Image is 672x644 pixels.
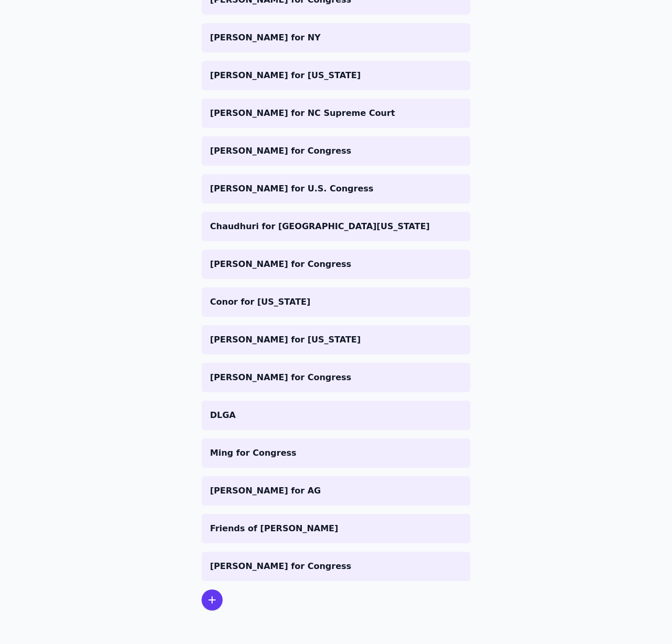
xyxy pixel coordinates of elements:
[210,107,462,120] p: [PERSON_NAME] for NC Supreme Court
[202,174,470,203] a: [PERSON_NAME] for U.S. Congress
[210,485,462,497] p: [PERSON_NAME] for AG
[202,99,470,128] a: [PERSON_NAME] for NC Supreme Court
[210,560,462,573] p: [PERSON_NAME] for Congress
[210,409,462,422] p: DLGA
[202,438,470,468] a: Ming for Congress
[202,363,470,392] a: [PERSON_NAME] for Congress
[202,61,470,90] a: [PERSON_NAME] for [US_STATE]
[210,145,462,157] p: [PERSON_NAME] for Congress
[210,69,462,82] p: [PERSON_NAME] for [US_STATE]
[210,334,462,346] p: [PERSON_NAME] for [US_STATE]
[210,183,462,195] p: [PERSON_NAME] for U.S. Congress
[210,220,462,233] p: Chaudhuri for [GEOGRAPHIC_DATA][US_STATE]
[202,287,470,317] a: Conor for [US_STATE]
[210,522,462,535] p: Friends of [PERSON_NAME]
[202,325,470,355] a: [PERSON_NAME] for [US_STATE]
[210,258,462,271] p: [PERSON_NAME] for Congress
[210,447,462,459] p: Ming for Congress
[202,401,470,430] a: DLGA
[202,250,470,279] a: [PERSON_NAME] for Congress
[210,371,462,384] p: [PERSON_NAME] for Congress
[202,212,470,241] a: Chaudhuri for [GEOGRAPHIC_DATA][US_STATE]
[202,136,470,166] a: [PERSON_NAME] for Congress
[210,31,462,44] p: [PERSON_NAME] for NY
[202,476,470,506] a: [PERSON_NAME] for AG
[202,552,470,581] a: [PERSON_NAME] for Congress
[202,23,470,52] a: [PERSON_NAME] for NY
[202,514,470,543] a: Friends of [PERSON_NAME]
[210,296,462,308] p: Conor for [US_STATE]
